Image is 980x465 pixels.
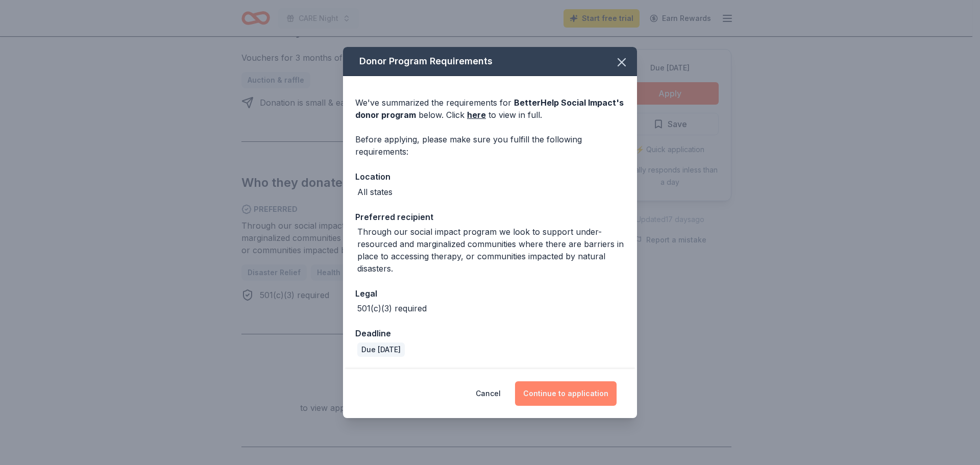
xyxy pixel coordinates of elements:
[355,96,625,121] div: We've summarized the requirements for below. Click to view in full.
[467,109,486,121] a: here
[357,302,427,314] div: 501(c)(3) required
[476,381,501,406] button: Cancel
[515,381,617,406] button: Continue to application
[355,287,625,300] div: Legal
[343,47,637,76] div: Donor Program Requirements
[357,342,405,357] div: Due [DATE]
[357,186,393,198] div: All states
[355,133,625,158] div: Before applying, please make sure you fulfill the following requirements:
[355,210,625,224] div: Preferred recipient
[357,226,625,275] div: Through our social impact program we look to support under-resourced and marginalized communities...
[355,327,625,340] div: Deadline
[355,170,625,183] div: Location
